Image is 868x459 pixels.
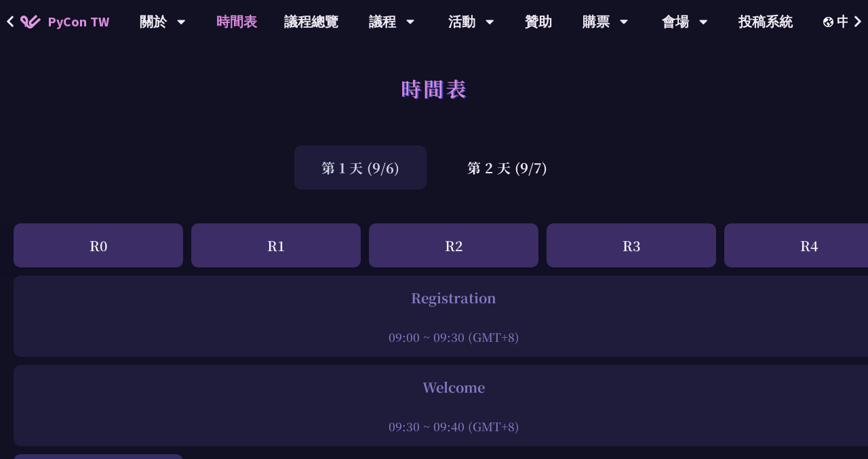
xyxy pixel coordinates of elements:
span: PyCon TW [47,12,109,32]
div: R0 [14,223,183,267]
div: 第 2 天 (9/7) [440,146,574,190]
div: R2 [369,223,538,267]
div: 第 1 天 (9/6) [294,146,427,190]
h1: 時間表 [401,68,468,108]
img: Home icon of PyCon TW 2025 [20,15,41,28]
a: PyCon TW [7,5,123,39]
img: Locale Icon [823,17,837,27]
div: R1 [191,223,361,267]
div: R3 [547,223,716,267]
